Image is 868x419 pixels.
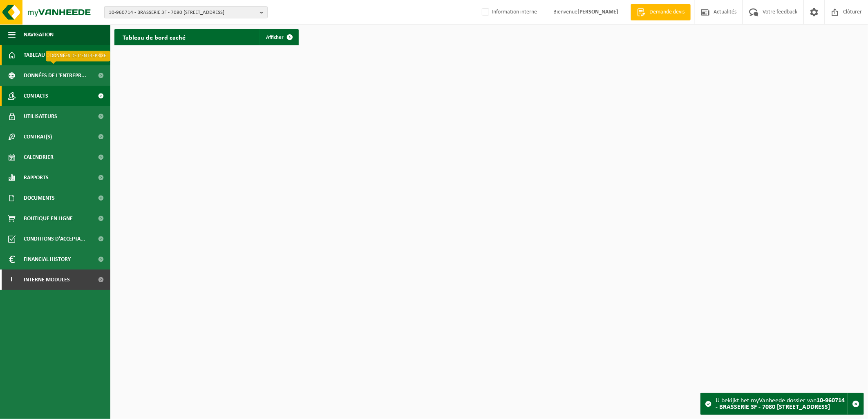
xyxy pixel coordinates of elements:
span: Demande devis [647,8,687,16]
div: U bekijkt het myVanheede dossier van [716,393,848,415]
button: 10-960714 - BRASSERIE 3F - 7080 [STREET_ADDRESS] [104,6,268,18]
span: Tableau de bord [24,45,68,65]
span: Documents [24,188,55,208]
span: Afficher [266,35,284,40]
span: I [8,270,16,290]
span: Boutique en ligne [24,208,73,229]
h2: Tableau de bord caché [114,29,194,45]
span: Conditions d'accepta... [24,229,85,249]
span: 10-960714 - BRASSERIE 3F - 7080 [STREET_ADDRESS] [109,7,257,19]
span: Calendrier [24,147,54,167]
span: Contrat(s) [24,127,52,147]
span: Interne modules [24,270,70,290]
strong: [PERSON_NAME] [577,9,618,15]
span: Rapports [24,167,49,188]
span: Navigation [24,25,54,45]
strong: 10-960714 - BRASSERIE 3F - 7080 [STREET_ADDRESS] [716,397,845,410]
span: Financial History [24,249,71,270]
a: Demande devis [631,4,691,20]
label: Information interne [480,6,537,18]
span: Contacts [24,86,48,106]
span: Utilisateurs [24,106,57,127]
a: Afficher [260,29,298,45]
span: Données de l'entrepr... [24,65,86,86]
